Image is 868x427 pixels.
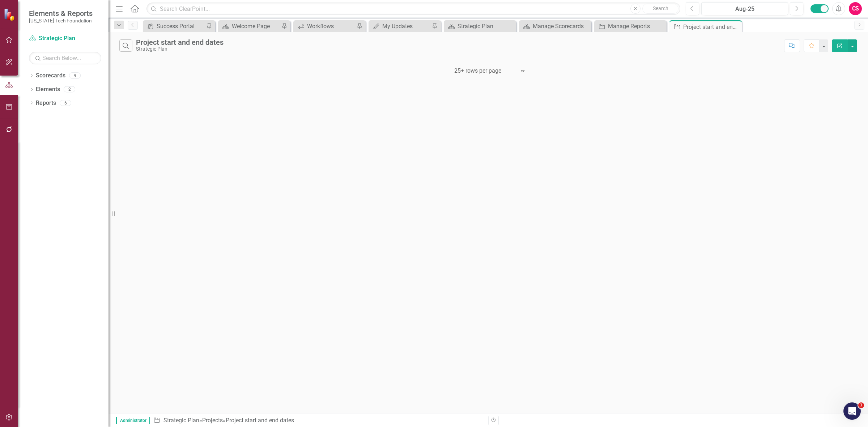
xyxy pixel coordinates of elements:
button: Search [642,4,678,14]
div: Manage Reports [608,22,665,31]
span: Elements & Reports [29,9,93,18]
iframe: Intercom live chat [843,402,861,420]
button: Aug-25 [701,2,788,15]
a: Workflows [295,22,355,31]
div: Manage Scorecards [533,22,590,31]
div: Success Portal [157,22,204,31]
a: Strategic Plan [163,417,199,424]
span: Search [653,5,668,11]
div: Strategic Plan [136,46,224,52]
img: ClearPoint Strategy [4,8,16,21]
div: Aug-25 [704,5,786,13]
a: Strategic Plan [446,22,514,31]
small: [US_STATE] Tech Foundation [29,18,93,24]
div: 6 [60,100,71,106]
a: Strategic Plan [29,34,101,43]
a: Projects [202,417,223,424]
input: Search ClearPoint... [146,3,680,15]
a: Reports [36,99,56,107]
a: My Updates [370,22,430,31]
div: Project start and end dates [136,38,224,46]
div: My Updates [382,22,430,31]
div: 9 [69,73,81,79]
a: Elements [36,85,60,94]
div: » » [153,417,483,425]
input: Search Below... [29,52,101,64]
div: Strategic Plan [458,22,514,31]
div: Welcome Page [232,22,280,31]
a: Manage Reports [596,22,665,31]
div: Project start and end dates [226,417,294,424]
div: Workflows [307,22,355,31]
span: 1 [858,402,864,408]
button: CS [849,2,862,15]
div: Project start and end dates [683,22,740,31]
div: 2 [64,86,75,93]
span: Administrator [116,417,150,424]
a: Success Portal [145,22,204,31]
a: Manage Scorecards [521,22,590,31]
a: Welcome Page [220,22,280,31]
a: Scorecards [36,72,65,80]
